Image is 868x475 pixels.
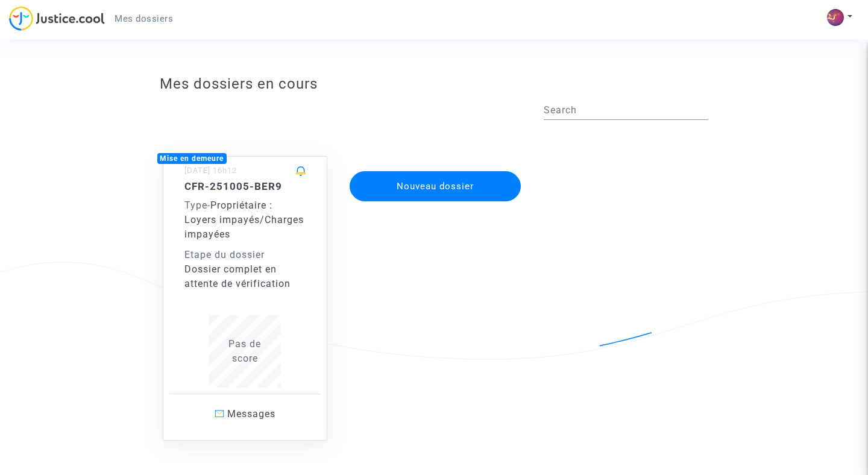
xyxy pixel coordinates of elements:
[184,200,207,211] span: Type
[169,394,321,434] a: Messages
[160,75,709,93] h3: Mes dossiers en cours
[184,180,306,192] h5: CFR-251005-BER9
[184,200,210,211] span: -
[227,408,275,420] span: Messages
[184,166,237,175] small: [DATE] 16h12
[9,6,105,31] img: jc-logo.svg
[157,153,227,164] div: Mise en demeure
[228,338,261,364] span: Pas de score
[350,171,521,201] button: Nouveau dossier
[827,9,844,26] img: ACg8ocIAL3bKvhwABnAl7wjBOhf2pfwYj5snwkMuyJBDIcjccg0kmc8n=s96-c
[151,132,340,441] a: Mise en demeure[DATE] 16h12CFR-251005-BER9Type-Propriétaire : Loyers impayés/Charges impayéesEtap...
[105,10,183,28] a: Mes dossiers
[348,163,522,175] a: Nouveau dossier
[184,248,306,262] div: Etape du dossier
[115,13,173,24] span: Mes dossiers
[184,200,304,240] span: Propriétaire : Loyers impayés/Charges impayées
[184,262,306,291] div: Dossier complet en attente de vérification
